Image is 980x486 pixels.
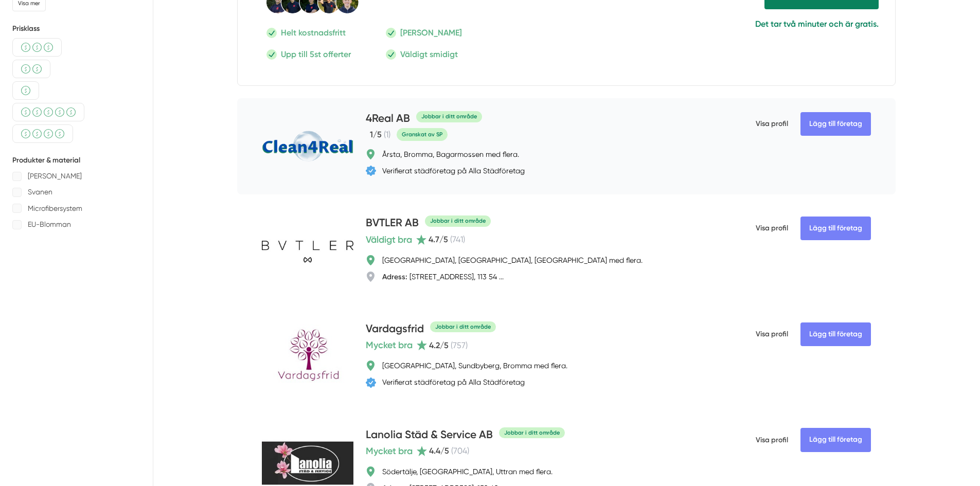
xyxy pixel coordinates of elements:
[429,446,449,456] span: 4.4 /5
[384,130,390,139] span: ( 1 )
[430,321,496,332] div: Jobbar i ditt område
[28,186,52,199] p: Svanen
[800,428,871,452] : Lägg till företag
[262,131,353,163] img: 4Real AB
[382,466,553,477] div: Södertälje, [GEOGRAPHIC_DATA], Uttran med flera.
[400,26,462,39] p: [PERSON_NAME]
[262,325,353,390] img: Vardagsfrid
[800,322,871,346] : Lägg till företag
[382,149,519,159] div: Årsta, Bromma, Bagarmossen med flera.
[800,217,871,240] : Lägg till företag
[12,124,73,143] div: Över medel
[12,103,84,121] div: Dyrare
[429,340,449,350] span: 4.2 /5
[756,427,788,454] span: Visa profil
[397,128,448,141] span: Granskat av SP
[382,361,567,371] div: [GEOGRAPHIC_DATA], Sundbyberg, Bromma med flera.
[756,321,788,348] span: Visa profil
[366,232,412,247] span: Väldigt bra
[425,215,491,226] div: Jobbar i ditt område
[281,48,351,61] p: Upp till 5st offerter
[800,112,871,136] : Lägg till företag
[366,427,493,444] h4: Lanolia Städ & Service AB
[756,111,788,137] span: Visa profil
[450,235,465,244] span: ( 741 )
[382,166,525,176] div: Verifierat städföretag på Alla Städföretag
[366,215,419,232] h4: BVTLER AB
[382,272,407,281] strong: Adress:
[12,155,140,166] h5: Produkter & material
[429,235,448,244] span: 4.7 /5
[589,17,879,30] p: Det tar två minuter och är gratis.
[400,48,458,61] p: Väldigt smidigt
[416,111,482,122] div: Jobbar i ditt område
[12,38,62,57] div: Medel
[451,340,468,350] span: ( 757 )
[281,26,346,39] p: Helt kostnadsfritt
[28,218,71,231] p: EU-Blomman
[366,111,410,128] h4: 4Real AB
[756,215,788,242] span: Visa profil
[262,216,353,287] img: BVTLER AB
[12,81,39,100] div: Billigt
[12,60,50,78] div: Billigare
[12,24,140,34] h5: Prisklass
[366,321,424,338] h4: Vardagsfrid
[382,255,643,265] div: [GEOGRAPHIC_DATA], [GEOGRAPHIC_DATA], [GEOGRAPHIC_DATA] med flera.
[382,272,504,282] div: [STREET_ADDRESS], 113 54 ...
[28,170,82,183] p: [PERSON_NAME]
[382,377,525,387] div: Verifierat städföretag på Alla Städföretag
[366,444,413,458] span: Mycket bra
[366,338,413,352] span: Mycket bra
[499,427,565,438] div: Jobbar i ditt område
[451,446,469,456] span: ( 704 )
[370,130,382,139] span: 1 /5
[28,202,82,215] p: Microfibersystem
